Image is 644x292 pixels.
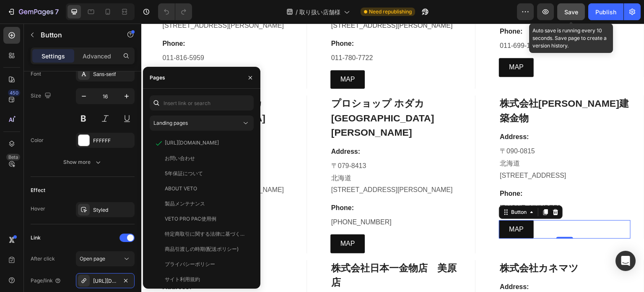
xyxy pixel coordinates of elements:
a: MAP [358,197,392,216]
div: 5年保証について [165,170,203,177]
span: Need republishing [369,8,412,16]
strong: プロショップ ホダカ [GEOGRAPHIC_DATA][PERSON_NAME] [190,74,293,114]
p: Phone: [190,179,320,189]
div: 特定商取引に関する法律に基づく表示 [165,230,245,238]
button: Show more [31,155,135,170]
div: Size [31,90,53,102]
div: Show more [63,158,102,166]
button: Open page [76,251,135,266]
div: Link [31,234,41,242]
a: MAP [20,47,55,66]
div: Color [31,137,44,144]
span: [PHONE_NUMBER] [21,195,81,202]
div: 450 [8,89,20,96]
p: 011-816-5959 [21,29,151,41]
p: MAP [368,38,382,50]
div: Page/link [31,277,61,284]
p: [STREET_ADDRESS] [358,146,488,158]
p: Button [41,30,112,40]
p: Address: [190,123,320,133]
div: Button [368,185,387,192]
p: MAP [199,50,214,62]
div: 商品引渡しの時期(配送ポリシー) [165,245,239,253]
span: 011-699-1351 [358,18,400,26]
div: Undo/Redo [158,3,192,20]
p: Address: [21,123,151,133]
div: [URL][DOMAIN_NAME] [93,277,117,285]
div: VETO PRO PAC使用例 [165,215,216,223]
span: Save [564,8,578,16]
p: 〒079-8413 [190,137,320,149]
button: Save [557,3,585,20]
strong: 株式会社日本一金物店 美原店 [190,239,315,265]
strong: プロショップ ホダカ [GEOGRAPHIC_DATA][PERSON_NAME] [21,74,124,114]
div: Hover [31,205,45,213]
div: Beta [6,154,20,160]
p: 北海道 [190,149,320,161]
p: Address: [21,258,151,268]
p: Phone: [21,15,151,25]
p: 〒041-0802 [21,137,151,149]
p: Phone: [358,165,488,175]
div: ABOUT VETO [165,185,197,192]
p: MAP [199,214,214,226]
div: 製品メンテナンス [165,200,205,208]
span: Landing pages [153,120,188,126]
p: 北海道 [358,134,488,146]
span: 011-780-7722 [190,31,232,38]
div: After click [31,255,55,263]
p: 〒090-0815 [358,122,488,134]
strong: 株式会社カネマツ [358,239,437,250]
span: Open page [80,255,105,262]
p: Phone: [358,3,488,13]
p: MAP [30,50,45,62]
p: 7 [55,7,59,17]
div: プライバシーポリシー [165,260,215,268]
p: Address: [358,258,488,268]
strong: 株式会社ヤマダ [21,239,90,250]
p: 北海道 [21,149,151,161]
div: FFFFFF [93,137,132,145]
a: MAP [358,34,392,53]
p: MAP [30,214,45,226]
p: Phone: [21,179,151,189]
span: [PHONE_NUMBER] [358,181,419,188]
div: お問い合わせ [165,155,195,162]
div: Font [31,70,41,78]
p: Phone: [190,15,320,25]
span: / [296,8,298,16]
span: [PHONE_NUMBER] [190,195,250,202]
p: Advanced [83,52,111,61]
strong: 株式会社[PERSON_NAME]建築金物 [358,74,488,100]
p: [STREET_ADDRESS][PERSON_NAME] [21,160,151,173]
div: [URL][DOMAIN_NAME] [165,139,219,147]
iframe: Design area [141,24,644,292]
button: Landing pages [150,116,254,131]
p: MAP [368,200,382,212]
div: Sans-serif [93,71,132,78]
a: MAP [189,211,224,230]
input: Insert link or search [150,95,254,110]
p: [STREET_ADDRESS][PERSON_NAME] [190,160,320,173]
a: MAP [189,47,224,66]
button: Publish [588,3,623,20]
div: Pages [150,74,165,82]
button: 7 [3,3,62,20]
span: 取り扱い店舗様 [299,8,340,16]
div: Styled [93,206,132,214]
p: Settings [42,52,65,61]
a: MAP [20,211,55,230]
div: Open Intercom Messenger [615,251,636,271]
div: サイト利用規約 [165,276,200,283]
div: Publish [595,8,616,16]
p: Address: [358,108,488,118]
div: Effect [31,187,45,194]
